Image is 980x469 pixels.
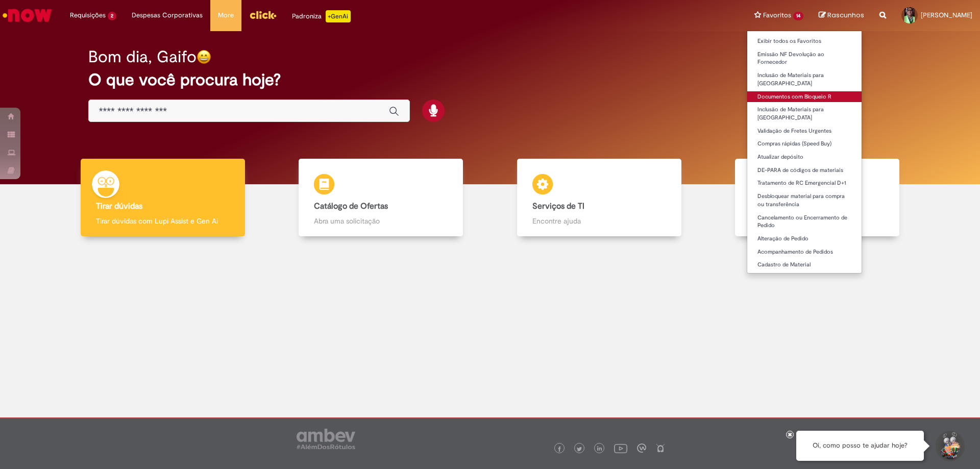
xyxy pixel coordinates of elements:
span: 14 [793,12,803,20]
span: 2 [108,12,116,20]
ul: Favoritos [747,31,862,274]
a: Validação de Fretes Urgentes [747,126,862,137]
img: logo_footer_ambev_rotulo_gray.png [297,429,355,449]
a: Desbloquear material para compra ou transferência [747,191,862,210]
p: Tirar dúvidas com Lupi Assist e Gen Ai [96,216,230,226]
b: Catálogo de Ofertas [314,201,388,211]
p: Encontre ajuda [532,216,666,226]
span: Despesas Corporativas [132,10,203,20]
a: Cancelamento ou Encerramento de Pedido [747,212,862,231]
p: Abra uma solicitação [314,216,448,226]
img: logo_footer_youtube.png [614,441,627,455]
a: Base de Conhecimento Consulte e aprenda [708,159,927,237]
a: Serviços de TI Encontre ajuda [490,159,708,237]
a: Tratamento de RC Emergencial D+1 [747,178,862,189]
a: Atualizar depósito [747,152,862,163]
a: Exibir todos os Favoritos [747,36,862,47]
h2: Bom dia, Gaifo [88,48,197,66]
img: logo_footer_linkedin.png [597,446,602,452]
div: Oi, como posso te ajudar hoje? [796,431,924,461]
img: logo_footer_naosei.png [656,443,665,453]
b: Tirar dúvidas [96,201,142,211]
span: [PERSON_NAME] [921,11,972,19]
h2: O que você procura hoje? [88,71,892,89]
img: click_logo_yellow_360x200.png [249,7,277,22]
img: ServiceNow [1,5,54,26]
span: More [218,10,234,20]
a: Emissão NF Devolução ao Fornecedor [747,49,862,68]
span: Requisições [70,10,106,20]
a: Cadastro de Material [747,259,862,270]
img: happy-face.png [197,50,211,64]
a: DE-PARA de códigos de materiais [747,165,862,176]
a: Acompanhamento de Pedidos [747,246,862,258]
div: Padroniza [292,10,351,22]
button: Iniciar Conversa de Suporte [934,431,965,461]
p: +GenAi [326,10,351,22]
span: Favoritos [763,10,791,20]
a: Rascunhos [819,11,864,20]
b: Serviços de TI [532,201,584,211]
img: logo_footer_twitter.png [577,447,582,452]
img: logo_footer_facebook.png [557,447,562,452]
a: Catálogo de Ofertas Abra uma solicitação [272,159,491,237]
a: Compras rápidas (Speed Buy) [747,138,862,150]
a: Documentos com Bloqueio R [747,91,862,103]
a: Tirar dúvidas Tirar dúvidas com Lupi Assist e Gen Ai [54,159,272,237]
a: Inclusão de Materiais para [GEOGRAPHIC_DATA] [747,104,862,123]
a: Inclusão de Materiais para [GEOGRAPHIC_DATA] [747,70,862,89]
a: Alteração de Pedido [747,233,862,244]
img: logo_footer_workplace.png [637,443,646,453]
span: Rascunhos [827,10,864,20]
